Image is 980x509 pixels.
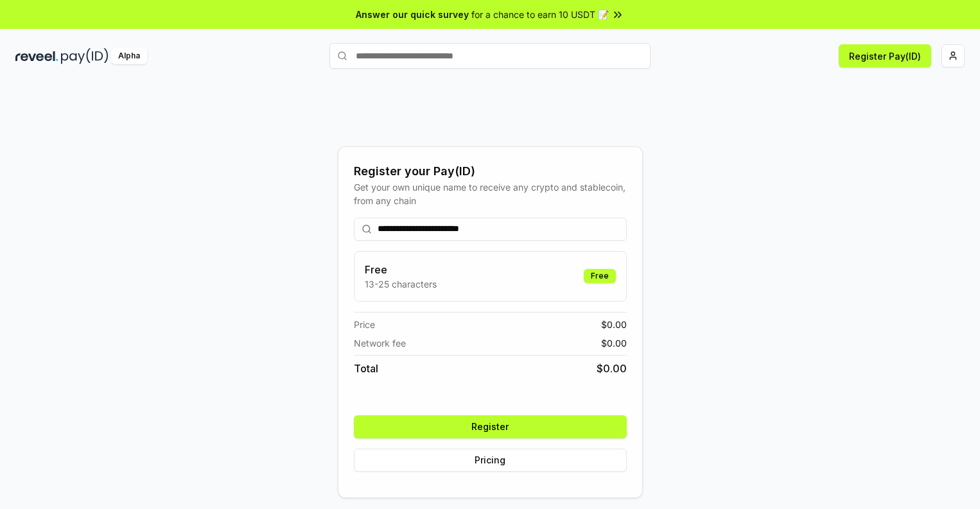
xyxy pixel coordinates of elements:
[354,449,627,472] button: Pricing
[354,318,375,331] span: Price
[15,48,58,64] img: reveel_dark
[601,336,627,350] span: $ 0.00
[471,8,609,21] span: for a chance to earn 10 USDT 📝
[356,8,469,21] span: Answer our quick survey
[365,277,437,291] p: 13-25 characters
[354,336,406,350] span: Network fee
[601,318,627,331] span: $ 0.00
[111,48,147,64] div: Alpha
[354,180,627,207] div: Get your own unique name to receive any crypto and stablecoin, from any chain
[354,162,627,180] div: Register your Pay(ID)
[597,361,627,376] span: $ 0.00
[354,361,378,376] span: Total
[839,44,931,67] button: Register Pay(ID)
[365,262,437,277] h3: Free
[584,269,616,283] div: Free
[354,415,627,438] button: Register
[61,48,109,64] img: pay_id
